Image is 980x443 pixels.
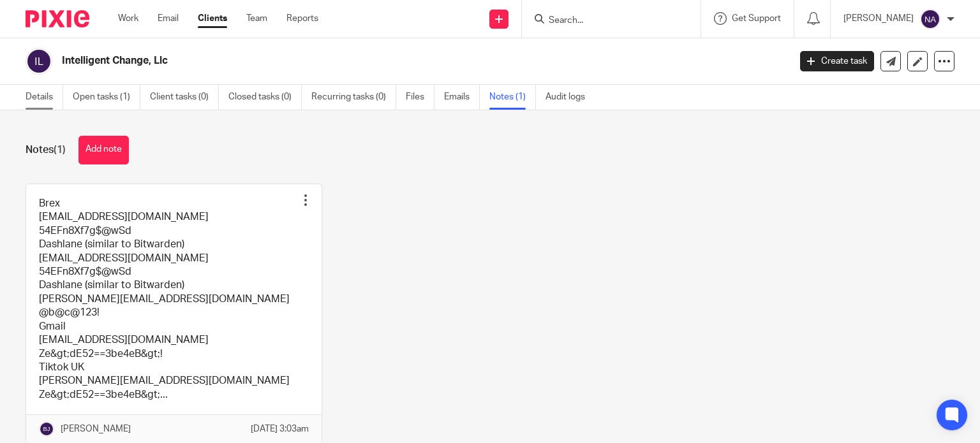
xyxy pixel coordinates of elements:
a: Reports [286,12,318,25]
h1: Notes [26,143,66,157]
a: Details [26,85,63,110]
a: Notes (1) [489,85,536,110]
a: Client tasks (0) [150,85,219,110]
p: [PERSON_NAME] [61,423,131,435]
span: (1) [54,145,66,155]
a: Emails [444,85,480,110]
a: Recurring tasks (0) [311,85,396,110]
a: Email [158,12,179,25]
img: svg%3E [920,9,940,29]
a: Team [246,12,267,25]
a: Open tasks (1) [73,85,140,110]
img: svg%3E [26,48,52,75]
a: Files [406,85,434,110]
a: Audit logs [546,85,595,110]
p: [DATE] 3:03am [251,423,309,435]
a: Closed tasks (0) [228,85,302,110]
a: Create task [800,51,874,71]
span: Get Support [732,14,781,23]
input: Search [547,15,662,27]
a: Work [118,12,138,25]
button: Add note [78,136,129,164]
a: Clients [198,12,227,25]
img: svg%3E [39,421,54,437]
h2: Intelligent Change, Llc [62,54,637,68]
img: Pixie [26,10,89,27]
p: [PERSON_NAME] [843,12,914,25]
